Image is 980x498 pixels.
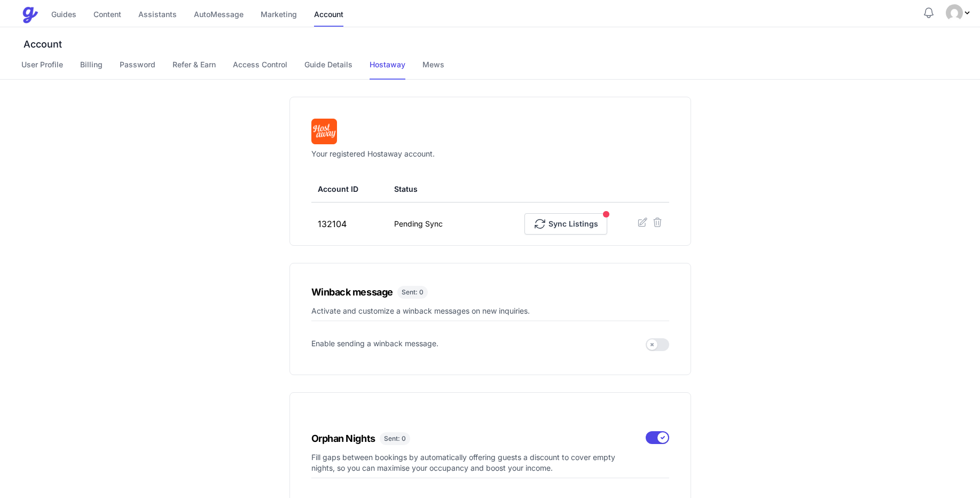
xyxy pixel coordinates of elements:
[120,59,155,80] a: Password
[21,38,980,51] h3: Account
[318,217,347,230] div: 132104
[138,4,177,27] a: Assistants
[261,4,297,27] a: Marketing
[311,452,637,473] p: Fill gaps between bookings by automatically offering guests a discount to cover empty nights, so ...
[388,176,476,203] th: Status
[311,338,438,349] p: Enable sending a winback message.
[380,432,410,445] span: Sent: 0
[173,59,216,80] a: Refer & Earn
[922,6,935,19] button: Notifications
[311,306,669,321] p: Activate and customize a winback messages on new inquiries.
[311,176,388,203] th: Account ID
[194,4,244,27] a: AutoMessage
[311,431,375,446] h1: Orphan Nights
[370,59,405,80] a: Hostaway
[394,219,443,228] span: Pending Sync
[946,4,971,21] div: Profile Menu
[534,213,598,235] span: Sync Listings
[51,4,76,27] a: Guides
[233,59,287,80] a: Access Control
[397,286,428,299] span: Sent: 0
[21,59,63,80] a: User Profile
[314,4,343,27] a: Account
[422,59,444,80] a: Mews
[93,4,121,27] a: Content
[80,59,103,80] a: Billing
[311,119,337,144] img: hostaway_logo-b1e76fb8be4f72e4a475eacb84a054b2f609e5f8fe143a7e3ba8adf884da11dc.png
[311,149,435,159] p: Your registered Hostaway account.
[524,213,607,235] a: Sync Listings
[946,4,963,21] img: Umar Farooq
[304,59,352,80] a: Guide Details
[21,6,38,24] img: Guestive Guides
[311,285,393,299] h1: Winback message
